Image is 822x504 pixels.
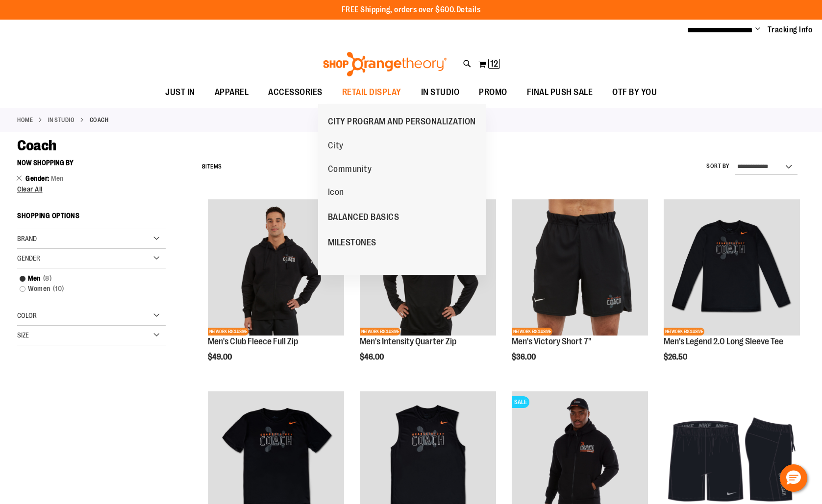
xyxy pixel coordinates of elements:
[664,199,800,337] a: OTF Mens Coach FA23 Legend 2.0 LS Tee - Black primary imageNETWORK EXCLUSIVE
[755,25,760,35] button: Account menu
[17,137,56,154] span: Coach
[208,328,249,336] span: NETWORK EXCLUSIVE
[17,235,37,242] span: Brand
[342,4,481,16] p: FREE Shipping, orders over $600.
[328,141,344,153] span: City
[664,353,689,361] span: $26.50
[48,116,75,124] a: IN STUDIO
[202,163,206,170] span: 8
[456,5,481,14] a: Details
[490,59,498,69] span: 12
[355,194,501,386] div: product
[328,117,476,129] span: CITY PROGRAM AND PERSONALIZATION
[342,81,401,103] span: RETAIL DISPLAY
[322,52,448,76] img: Shop Orangetheory
[360,336,456,346] a: Men's Intensity Quarter Zip
[527,81,593,103] span: FINAL PUSH SALE
[17,116,33,124] a: Home
[421,81,460,103] span: IN STUDIO
[205,81,259,104] a: APPAREL
[507,194,653,386] div: product
[268,81,323,103] span: ACCESSORIES
[323,180,349,204] a: Icon
[17,331,29,339] span: Size
[360,328,400,336] span: NETWORK EXCLUSIVE
[328,187,344,199] span: Icon
[664,336,783,346] a: Men's Legend 2.0 Long Sleeve Tee
[512,336,591,346] a: Men's Victory Short 7"
[15,273,157,284] a: Men8
[208,199,344,336] img: OTF Mens Coach FA23 Club Fleece Full Zip - Black primary image
[50,284,67,294] span: 10
[17,154,78,171] button: Now Shopping by
[208,199,344,337] a: OTF Mens Coach FA23 Club Fleece Full Zip - Black primary imageNETWORK EXCLUSIVE
[90,116,109,124] strong: Coach
[202,159,222,174] h2: Items
[328,212,399,224] span: BALANCED BASICS
[17,312,37,319] span: Color
[318,109,486,134] a: CITY PROGRAM AND PERSONALIZATION
[328,164,372,176] span: Community
[208,353,233,361] span: $49.00
[203,194,349,386] div: product
[659,194,805,386] div: product
[612,81,657,103] span: OTF BY YOU
[17,254,40,262] span: Gender
[512,353,537,361] span: $36.00
[165,81,195,103] span: JUST IN
[318,204,409,230] a: BALANCED BASICS
[512,396,529,408] span: SALE
[258,81,332,104] a: ACCESSORIES
[664,328,704,336] span: NETWORK EXCLUSIVE
[479,81,507,103] span: PROMO
[780,464,807,492] button: Hello, have a question? Let’s chat.
[17,186,166,192] a: Clear All
[328,238,376,250] span: MILESTONES
[17,207,166,229] strong: Shopping Options
[602,81,667,104] a: OTF BY YOU
[15,284,157,294] a: Women10
[41,273,54,284] span: 8
[25,174,51,182] span: Gender
[517,81,603,104] a: FINAL PUSH SALE
[411,81,470,103] a: IN STUDIO
[17,185,43,193] span: Clear All
[360,353,385,361] span: $46.00
[512,199,648,337] a: OTF Mens Coach FA23 Victory Short - Black primary imageNETWORK EXCLUSIVE
[664,199,800,336] img: OTF Mens Coach FA23 Legend 2.0 LS Tee - Black primary image
[215,81,249,103] span: APPAREL
[706,162,730,170] label: Sort By
[512,328,552,336] span: NETWORK EXCLUSIVE
[155,81,205,104] a: JUST IN
[323,134,349,157] a: City
[332,81,411,104] a: RETAIL DISPLAY
[51,174,64,182] span: Men
[512,199,648,336] img: OTF Mens Coach FA23 Victory Short - Black primary image
[318,104,486,275] ul: RETAIL DISPLAY
[469,81,517,104] a: PROMO
[208,336,298,346] a: Men's Club Fleece Full Zip
[768,24,813,35] a: Tracking Info
[318,230,386,255] a: MILESTONES
[323,157,377,181] a: Community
